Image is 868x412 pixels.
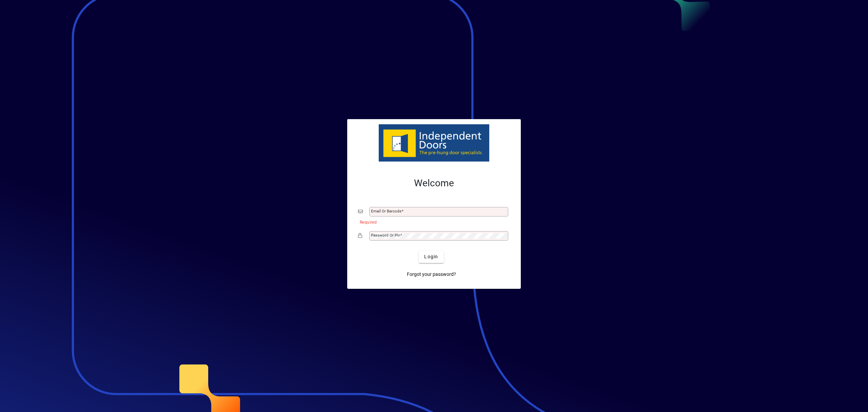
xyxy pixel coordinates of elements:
button: Login [419,251,443,263]
a: Forgot your password? [404,268,459,281]
mat-label: Email or Barcode [371,209,401,213]
mat-label: Password or Pin [371,233,400,238]
h2: Welcome [358,177,510,189]
span: Login [424,253,438,260]
span: Forgot your password? [407,271,456,278]
mat-error: Required [360,218,505,225]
